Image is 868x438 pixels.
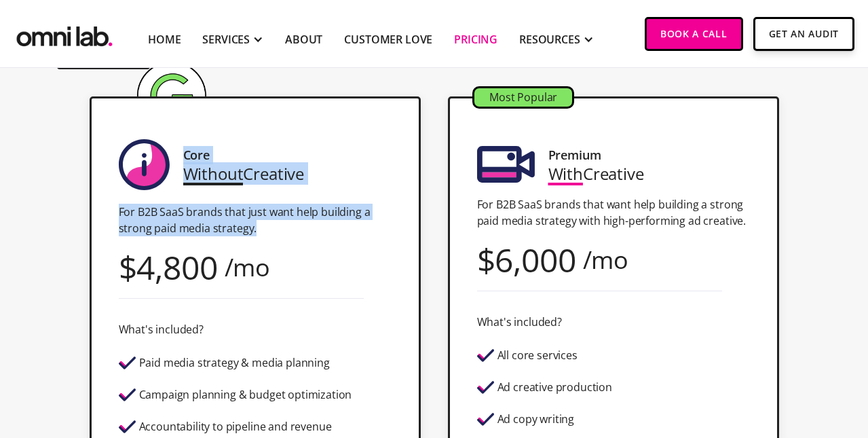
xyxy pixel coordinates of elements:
div: Creative [183,164,305,183]
iframe: Chat Widget [800,373,868,438]
div: $ [119,258,137,276]
a: Customer Love [344,31,432,48]
div: Ad copy writing [497,414,575,425]
div: Core [183,146,210,164]
span: Without [183,162,244,185]
div: Campaign planning & budget optimization [139,389,352,401]
div: 6,000 [495,251,575,269]
div: All core services [497,350,578,361]
span: With [548,162,583,185]
img: Omni Lab: B2B SaaS Demand Generation Agency [14,17,115,50]
div: What's included? [477,313,562,331]
a: Get An Audit [753,17,854,51]
div: Most Popular [474,88,572,107]
a: Home [148,31,181,48]
div: RESOURCES [519,31,580,48]
a: home [14,17,115,50]
div: /mo [225,258,271,276]
div: 4,800 [136,258,217,276]
a: Book a Call [645,17,743,51]
div: Paid media strategy & media planning [139,357,330,369]
div: What's included? [119,321,204,339]
a: Pricing [454,31,497,48]
div: $ [477,251,495,269]
div: /mo [583,251,629,269]
a: About [285,31,322,48]
div: Accountability to pipeline and revenue [139,421,332,433]
p: For B2B SaaS brands that want help building a strong paid media strategy with high-performing ad ... [477,196,750,229]
p: For B2B SaaS brands that just want help building a strong paid media strategy. [119,204,392,236]
div: Ad creative production [497,382,612,393]
div: SERVICES [202,31,250,48]
div: Creative [548,164,644,183]
div: Premium [548,146,601,164]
